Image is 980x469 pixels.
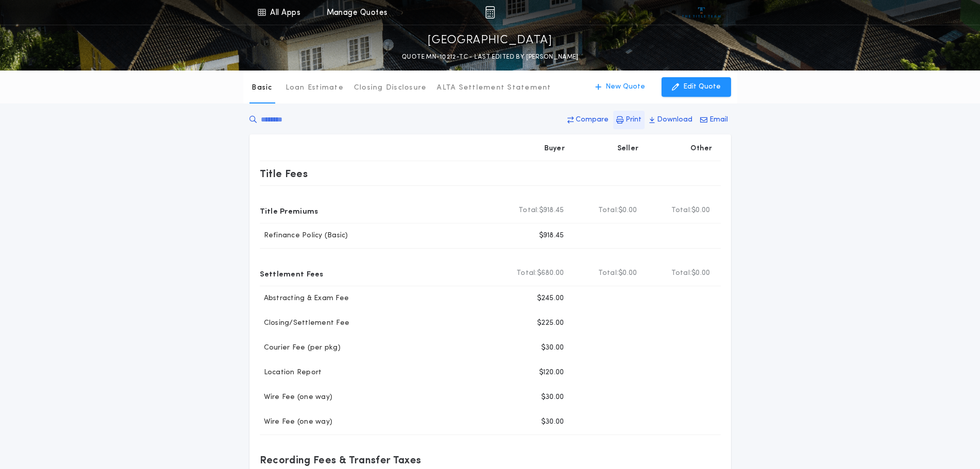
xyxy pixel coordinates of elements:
[537,293,564,304] p: $245.00
[613,111,645,129] button: Print
[657,115,692,125] p: Download
[671,205,692,216] b: Total:
[626,115,642,125] p: Print
[260,417,333,427] p: Wire Fee (one way)
[585,77,655,97] button: New Quote
[260,451,421,468] p: Recording Fees & Transfer Taxes
[260,293,349,304] p: Abstracting & Exam Fee
[709,115,728,125] p: Email
[354,83,427,93] p: Closing Disclosure
[691,268,710,279] span: $0.00
[516,268,537,279] b: Total:
[485,6,495,19] img: img
[539,368,564,378] p: $120.00
[260,392,333,403] p: Wire Fee (one way)
[618,205,637,216] span: $0.00
[576,115,609,125] p: Compare
[690,144,712,154] p: Other
[537,268,564,279] span: $680.00
[537,318,564,328] p: $225.00
[437,83,551,93] p: ALTA Settlement Statement
[691,205,710,216] span: $0.00
[662,77,731,97] button: Edit Quote
[260,265,324,282] p: Settlement Fees
[260,368,322,378] p: Location Report
[605,82,645,92] p: New Quote
[260,165,308,182] p: Title Fees
[260,318,350,328] p: Closing/Settlement Fee
[617,144,639,154] p: Seller
[286,83,344,93] p: Loan Estimate
[544,144,565,154] p: Buyer
[598,268,619,279] b: Total:
[541,392,564,403] p: $30.00
[402,52,578,62] p: QUOTE MN-10212-TC - LAST EDITED BY [PERSON_NAME]
[541,417,564,427] p: $30.00
[564,111,612,129] button: Compare
[519,205,539,216] b: Total:
[260,202,318,219] p: Title Premiums
[541,343,564,353] p: $30.00
[260,231,348,241] p: Refinance Policy (Basic)
[539,205,564,216] span: $918.45
[427,32,553,49] p: [GEOGRAPHIC_DATA]
[682,7,721,18] img: vs-icon
[646,111,696,129] button: Download
[618,268,637,279] span: $0.00
[598,205,619,216] b: Total:
[671,268,692,279] b: Total:
[683,82,721,92] p: Edit Quote
[697,111,731,129] button: Email
[260,343,341,353] p: Courier Fee (per pkg)
[539,231,564,241] p: $918.45
[252,83,272,93] p: Basic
